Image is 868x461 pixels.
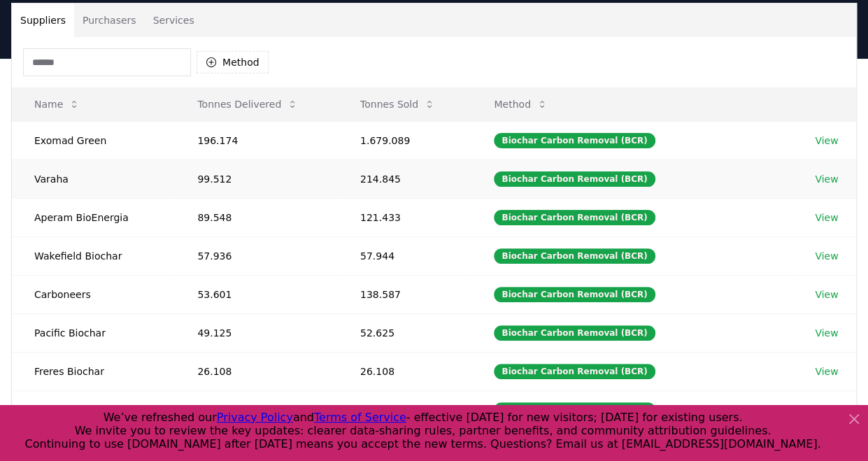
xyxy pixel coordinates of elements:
[175,198,338,236] td: 89.548
[338,313,471,352] td: 52.625
[338,159,471,198] td: 214.845
[815,211,838,225] a: View
[338,121,471,159] td: 1.679.089
[494,402,655,418] div: Biochar Carbon Removal (BCR)
[12,236,175,275] td: Wakefield Biochar
[815,134,838,148] a: View
[175,390,338,429] td: 23.718
[12,159,175,198] td: Varaha
[338,236,471,275] td: 57.944
[494,364,655,379] div: Biochar Carbon Removal (BCR)
[197,51,269,73] button: Method
[338,275,471,313] td: 138.587
[12,3,74,37] button: Suppliers
[338,198,471,236] td: 121.433
[494,133,655,148] div: Biochar Carbon Removal (BCR)
[12,390,175,429] td: Planboo
[175,275,338,313] td: 53.601
[12,275,175,313] td: Carboneers
[815,326,838,340] a: View
[12,352,175,390] td: Freres Biochar
[175,159,338,198] td: 99.512
[175,313,338,352] td: 49.125
[12,198,175,236] td: Aperam BioEnergia
[494,325,655,341] div: Biochar Carbon Removal (BCR)
[494,171,655,187] div: Biochar Carbon Removal (BCR)
[494,287,655,302] div: Biochar Carbon Removal (BCR)
[23,90,91,118] button: Name
[338,390,471,429] td: 34.437
[494,210,655,225] div: Biochar Carbon Removal (BCR)
[815,364,838,378] a: View
[12,121,175,159] td: Exomad Green
[349,90,446,118] button: Tonnes Sold
[483,90,559,118] button: Method
[12,313,175,352] td: Pacific Biochar
[815,249,838,263] a: View
[74,3,145,37] button: Purchasers
[494,248,655,264] div: Biochar Carbon Removal (BCR)
[145,3,203,37] button: Services
[815,288,838,302] a: View
[175,352,338,390] td: 26.108
[815,403,838,417] a: View
[186,90,309,118] button: Tonnes Delivered
[175,121,338,159] td: 196.174
[338,352,471,390] td: 26.108
[815,172,838,186] a: View
[175,236,338,275] td: 57.936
